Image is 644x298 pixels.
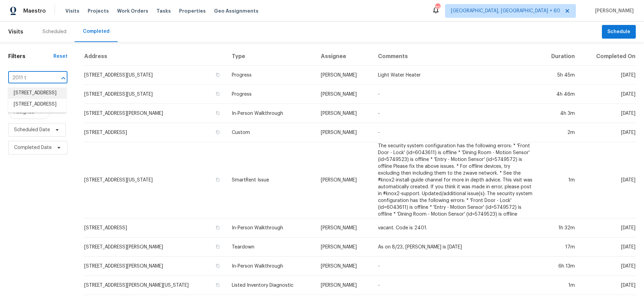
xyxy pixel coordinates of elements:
span: Scheduled Date [14,126,50,133]
td: [STREET_ADDRESS][PERSON_NAME] [84,104,226,123]
th: Completed On [580,48,636,66]
td: In-Person Walkthrough [226,218,315,238]
td: [STREET_ADDRESS][PERSON_NAME] [84,238,226,257]
h1: Filters [8,53,53,60]
td: [DATE] [580,276,636,295]
th: Type [226,48,315,66]
td: As on 8/23, [PERSON_NAME] is [DATE] [372,238,538,257]
button: Copy Address [215,263,221,269]
span: Completed Date [14,144,52,151]
td: [PERSON_NAME] [315,85,373,104]
li: [STREET_ADDRESS] [8,99,66,110]
td: - [372,276,538,295]
button: Copy Address [215,225,221,231]
div: 857 [435,4,440,11]
td: 4h 3m [538,104,581,123]
td: [STREET_ADDRESS] [84,123,226,142]
div: Scheduled [42,28,66,35]
td: Progress [226,66,315,85]
td: 4h 46m [538,85,581,104]
td: [DATE] [580,123,636,142]
td: [PERSON_NAME] [315,276,373,295]
td: Custom [226,123,315,142]
td: [PERSON_NAME] [315,104,373,123]
td: [DATE] [580,218,636,238]
td: [PERSON_NAME] [315,238,373,257]
input: Search for an address... [8,73,48,83]
td: 6h 13m [538,257,581,276]
th: Duration [538,48,581,66]
td: [DATE] [580,104,636,123]
span: [PERSON_NAME] [592,8,634,14]
td: 1m [538,276,581,295]
td: In-Person Walkthrough [226,104,315,123]
td: [STREET_ADDRESS][PERSON_NAME] [84,257,226,276]
td: [DATE] [580,238,636,257]
td: vacant. Code is 2401. [372,218,538,238]
button: Schedule [602,25,636,39]
td: [PERSON_NAME] [315,66,373,85]
button: Copy Address [215,282,221,288]
span: Properties [179,8,206,14]
td: In-Person Walkthrough [226,257,315,276]
td: - [372,123,538,142]
button: Close [59,73,68,83]
td: Listed Inventory Diagnostic [226,276,315,295]
td: - [372,104,538,123]
td: Progress [226,85,315,104]
span: [GEOGRAPHIC_DATA], [GEOGRAPHIC_DATA] + 60 [451,8,560,14]
td: [STREET_ADDRESS] [84,218,226,238]
span: Visits [8,24,23,39]
td: [DATE] [580,142,636,218]
td: 1h 32m [538,218,581,238]
div: Reset [53,53,67,60]
td: [PERSON_NAME] [315,123,373,142]
th: Assignee [315,48,373,66]
td: [DATE] [580,66,636,85]
button: Copy Address [215,244,221,250]
td: 2m [538,123,581,142]
button: Copy Address [215,72,221,78]
th: Comments [372,48,538,66]
th: Address [84,48,226,66]
span: Projects [88,8,109,14]
button: Copy Address [215,110,221,116]
td: 17m [538,238,581,257]
td: SmartRent Issue [226,142,315,218]
td: - [372,257,538,276]
td: 5h 45m [538,66,581,85]
li: [STREET_ADDRESS] [8,87,66,99]
span: Schedule [607,28,630,36]
span: Work Orders [117,8,148,14]
button: Copy Address [215,91,221,97]
td: 1m [538,142,581,218]
td: [DATE] [580,85,636,104]
td: The security system configuration has the following errors: * 'Front Door - Lock' (id=6043611) is... [372,142,538,218]
span: Maestro [23,8,46,14]
td: [STREET_ADDRESS][US_STATE] [84,66,226,85]
td: [DATE] [580,257,636,276]
td: Light Water Heater [372,66,538,85]
button: Copy Address [215,129,221,135]
button: Copy Address [215,177,221,183]
td: [PERSON_NAME] [315,218,373,238]
span: Geo Assignments [214,8,258,14]
td: [STREET_ADDRESS][US_STATE] [84,85,226,104]
td: [STREET_ADDRESS][PERSON_NAME][US_STATE] [84,276,226,295]
td: [PERSON_NAME] [315,142,373,218]
td: [PERSON_NAME] [315,257,373,276]
div: Completed [83,28,110,35]
td: Teardown [226,238,315,257]
span: Visits [65,8,79,14]
span: Tasks [156,9,171,13]
td: - [372,85,538,104]
td: [STREET_ADDRESS][US_STATE] [84,142,226,218]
